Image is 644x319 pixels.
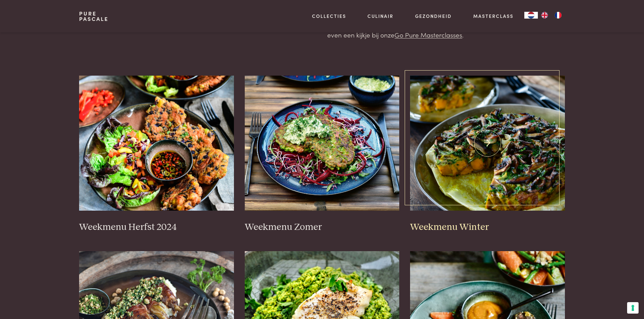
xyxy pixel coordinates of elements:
[473,12,514,20] a: Masterclass
[410,76,565,233] a: Weekmenu Winter Weekmenu Winter
[410,221,565,233] h3: Weekmenu Winter
[538,12,551,19] a: EN
[79,11,109,22] a: PurePascale
[367,12,393,20] a: Culinair
[524,12,538,19] a: NL
[79,76,234,211] img: Weekmenu Herfst 2024
[79,76,234,233] a: Weekmenu Herfst 2024 Weekmenu Herfst 2024
[627,302,639,314] button: Uw voorkeuren voor toestemming voor trackingtechnologieën
[395,30,462,39] a: Go Pure Masterclasses
[551,12,565,19] a: FR
[245,76,400,233] a: Weekmenu Zomer Weekmenu Zomer
[524,12,538,19] div: Language
[410,76,565,211] img: Weekmenu Winter
[312,12,346,20] a: Collecties
[79,221,234,233] h3: Weekmenu Herfst 2024
[245,76,400,211] img: Weekmenu Zomer
[415,12,452,20] a: Gezondheid
[538,12,565,19] ul: Language list
[524,12,565,19] aside: Language selected: Nederlands
[245,221,400,233] h3: Weekmenu Zomer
